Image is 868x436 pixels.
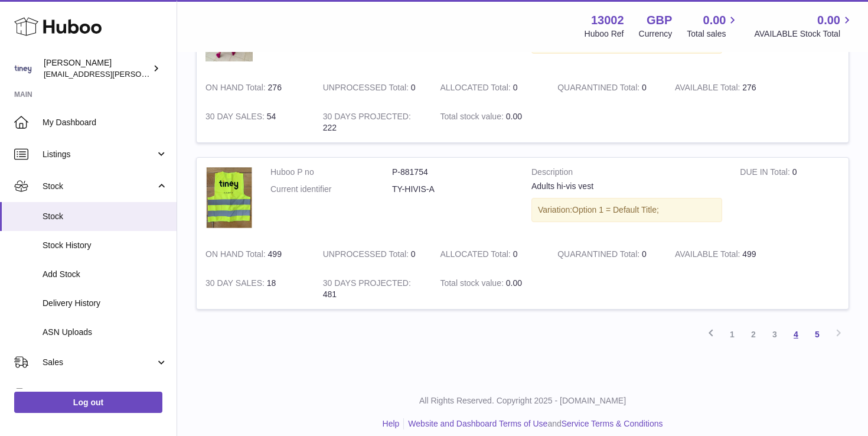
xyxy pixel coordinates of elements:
dd: TY-HIVIS-A [392,184,514,195]
img: product image [205,167,253,229]
strong: 30 DAY SALES [205,112,267,124]
span: 0.00 [506,112,522,121]
span: Add Stock [43,269,168,280]
div: [PERSON_NAME] [44,57,150,80]
strong: UNPROCESSED Total [323,83,411,95]
a: 0.00 Total sales [687,12,739,40]
a: Service Terms & Conditions [562,419,663,428]
span: My Dashboard [43,117,168,128]
span: Stock History [43,240,168,251]
a: Help [383,419,400,428]
strong: GBP [647,12,672,28]
strong: DUE IN Total [740,167,792,180]
a: 2 [743,324,764,345]
strong: ON HAND Total [205,83,268,95]
td: 222 [314,102,432,142]
a: 1 [722,324,743,345]
strong: QUARANTINED Total [557,249,642,262]
li: and [404,418,663,430]
img: services@tiney.co [14,60,32,77]
a: 3 [764,324,785,345]
dd: P-881754 [392,167,514,178]
a: Log out [14,392,162,413]
strong: AVAILABLE Total [675,83,742,95]
span: [EMAIL_ADDRESS][PERSON_NAME][DOMAIN_NAME] [44,69,237,79]
td: 481 [314,269,432,309]
strong: 13002 [591,12,624,28]
strong: AVAILABLE Total [675,249,742,262]
span: 0 [642,83,647,92]
a: Website and Dashboard Terms of Use [408,419,547,428]
a: 5 [807,324,828,345]
span: Delivery History [43,298,168,309]
span: ASN Uploads [43,327,168,338]
strong: 30 DAYS PROJECTED [323,112,411,124]
strong: Total stock value [440,112,505,124]
dt: Current identifier [270,184,392,195]
td: 499 [666,240,784,269]
td: 276 [197,73,314,102]
td: 499 [197,240,314,269]
span: Sales [43,357,155,368]
a: 4 [785,324,807,345]
div: Adults hi-vis vest [531,181,722,192]
strong: ALLOCATED Total [440,249,513,262]
div: Currency [639,28,673,40]
span: 0 [642,249,647,259]
span: 0.00 [817,12,840,28]
strong: ON HAND Total [205,249,268,262]
span: AVAILABLE Stock Total [754,28,854,40]
td: 0 [431,240,549,269]
div: Variation: [531,198,722,222]
td: 0 [314,73,432,102]
td: 18 [197,269,314,309]
td: 0 [314,240,432,269]
span: Stock [43,181,155,192]
span: Listings [43,149,155,160]
td: 0 [731,158,849,240]
strong: QUARANTINED Total [557,83,642,95]
a: 0.00 AVAILABLE Stock Total [754,12,854,40]
strong: 30 DAY SALES [205,278,267,291]
td: 54 [197,102,314,142]
strong: ALLOCATED Total [440,83,513,95]
strong: 30 DAYS PROJECTED [323,278,411,291]
strong: Total stock value [440,278,505,291]
span: Stock [43,211,168,222]
td: 0 [431,73,549,102]
strong: UNPROCESSED Total [323,249,411,262]
span: 0.00 [703,12,726,28]
span: Option 1 = Default Title; [572,205,659,214]
p: All Rights Reserved. Copyright 2025 - [DOMAIN_NAME] [187,395,859,406]
div: Huboo Ref [585,28,624,40]
td: 276 [666,73,784,102]
span: Total sales [687,28,739,40]
strong: Description [531,167,722,181]
dt: Huboo P no [270,167,392,178]
span: 0.00 [506,278,522,288]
